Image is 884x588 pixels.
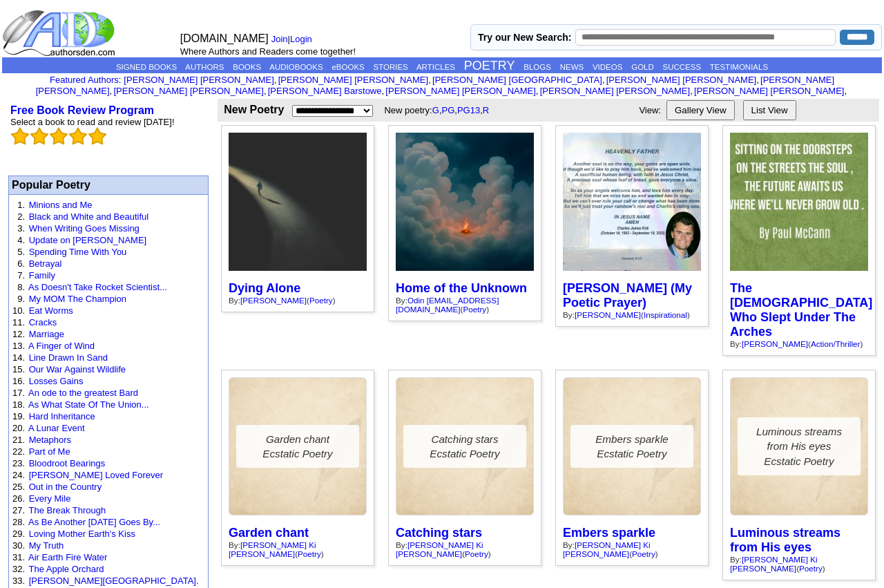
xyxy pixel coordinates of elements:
a: Family [29,270,55,281]
a: Inspirational [644,310,687,319]
a: As Be Another [DATE] Goes By... [28,517,160,527]
a: Catching starsEcstatic Poetry [396,377,534,515]
a: Out in the Country [29,482,102,492]
a: Poetry [465,549,488,558]
a: When Writing Goes Missing [29,223,140,234]
font: 21. [12,435,25,445]
font: 16. [12,376,25,386]
div: By: ( ) [396,296,534,314]
img: bigemptystars.png [30,127,48,145]
font: i [538,88,539,95]
a: [PERSON_NAME] [PERSON_NAME] [113,86,263,96]
a: NEWS [560,63,584,71]
img: bigemptystars.png [69,127,87,145]
a: My Truth [29,540,64,551]
a: [PERSON_NAME] [PERSON_NAME] [540,86,690,96]
a: [PERSON_NAME] (My Poetic Prayer) [563,281,692,310]
a: Marriage [29,329,64,339]
a: Dying Alone [229,281,300,295]
a: Bloodroot Bearings [29,458,106,468]
a: [PERSON_NAME] [PERSON_NAME] [278,75,428,85]
font: | [271,34,317,44]
a: PG13 [457,105,480,115]
a: My MOM The Champion [29,294,126,304]
font: 33. [12,576,25,586]
a: [PERSON_NAME] [PERSON_NAME] [385,86,535,96]
font: 8. [17,282,25,292]
a: VIDEOS [593,63,622,71]
a: Poetry [632,549,655,558]
img: bigemptystars.png [88,127,106,145]
font: 25. [12,482,25,492]
div: By: ( ) [730,555,868,573]
a: [PERSON_NAME] Ki [PERSON_NAME] [396,540,483,558]
a: Eat Worms [29,305,73,316]
font: 12. [12,329,25,339]
font: i [759,77,760,84]
div: By: ( ) [563,540,701,558]
a: AUTHORS [185,63,224,71]
a: SUCCESS [663,63,702,71]
div: By: ( ) [730,339,868,348]
a: BLOGS [523,63,551,71]
a: ARTICLES [416,63,455,71]
a: AUDIOBOOKS [269,63,323,71]
a: Catching stars [396,526,482,540]
img: logo_ad.gif [2,9,118,57]
a: Free Book Review Program [10,104,154,116]
a: Loving Mother Earth's Kiss [29,529,135,539]
font: New poetry: , , , [384,105,494,115]
a: eBOOKS [331,63,364,71]
button: List View [743,100,796,120]
a: [PERSON_NAME] Loved Forever [29,470,163,480]
font: 22. [12,446,25,457]
a: [PERSON_NAME] [PERSON_NAME] [694,86,844,96]
b: New Poetry [224,104,284,115]
a: Air Earth Fire Water [28,552,107,562]
font: 23. [12,458,25,468]
a: An ode to the greatest Bard [28,388,138,398]
div: Garden chant Ecstatic Poetry [236,425,359,468]
font: : [50,75,121,85]
font: 29. [12,529,25,539]
a: Odin [EMAIL_ADDRESS][DOMAIN_NAME] [396,296,499,314]
font: Select a book to read and review [DATE]! [10,117,175,127]
a: Update on [PERSON_NAME] [29,235,147,245]
font: 4. [17,235,25,245]
a: Every Mile [29,493,71,504]
a: Embers sparkle [563,526,655,540]
font: 9. [17,294,25,304]
a: [PERSON_NAME] [PERSON_NAME] [606,75,756,85]
a: Poetry [298,549,321,558]
font: 15. [12,364,25,374]
div: By: ( ) [563,310,701,319]
a: Metaphors [29,435,71,445]
a: A Lunar Event [28,423,85,433]
a: Join [271,34,288,44]
font: 2. [17,211,25,222]
a: G [432,105,439,115]
a: Spending Time With You [29,247,127,257]
font: 27. [12,505,25,515]
div: By: ( ) [229,296,367,305]
a: BOOKS [233,63,261,71]
a: The Break Through [28,505,106,515]
a: Featured Authors [50,75,119,85]
font: i [267,88,268,95]
a: [PERSON_NAME][GEOGRAPHIC_DATA]. [29,576,199,586]
label: Try our New Search: [478,32,571,43]
a: Home of the Unknown [396,281,527,295]
a: Hard Inheritance [29,411,95,421]
font: 28. [12,517,25,527]
font: View: [639,105,661,115]
a: PG [442,105,455,115]
a: Garden chant [229,526,309,540]
font: 19. [12,411,25,421]
a: [PERSON_NAME] [PERSON_NAME] [124,75,273,85]
font: i [693,88,694,95]
img: bigemptystars.png [50,127,68,145]
a: [PERSON_NAME] [PERSON_NAME] [36,75,834,96]
font: 7. [17,270,25,281]
font: 13. [12,341,25,351]
font: 31. [12,552,25,562]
